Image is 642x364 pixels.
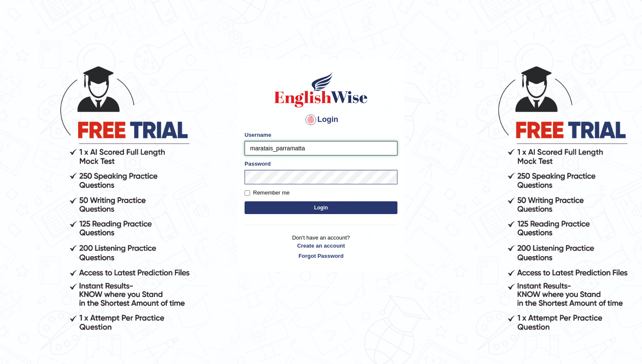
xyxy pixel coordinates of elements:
[245,201,397,214] button: Login
[245,190,250,196] input: Remember me
[273,71,369,109] img: Logo of English Wise sign in for intelligent practice with AI
[245,160,270,168] label: Password
[245,242,397,250] a: Create an account
[245,252,397,260] a: Forgot Password
[245,131,271,139] label: Username
[245,189,290,197] label: Remember me
[245,234,397,260] p: Don't have an account?
[245,113,397,127] h4: Login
